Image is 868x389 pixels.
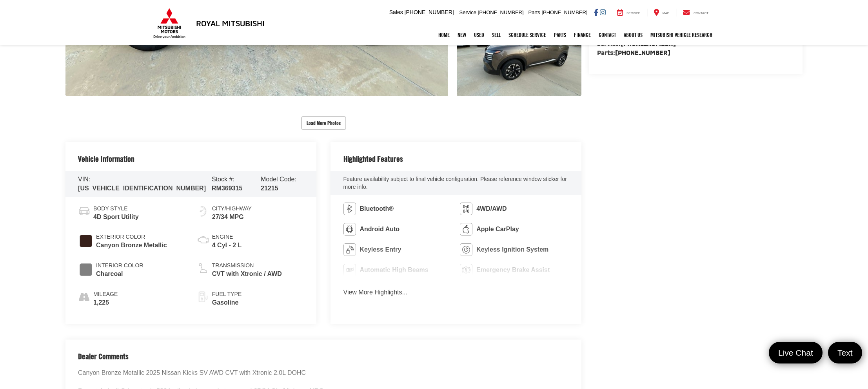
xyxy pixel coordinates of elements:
span: Map [663,11,669,15]
span: Engine [212,233,242,241]
span: [PHONE_NUMBER] [478,9,524,15]
a: Contact [595,25,620,45]
h3: Royal Mitsubishi [196,19,265,27]
a: Live Chat [769,342,823,363]
span: Parts [528,9,540,15]
button: View More Highlights... [343,288,407,297]
span: #808080 [80,263,92,276]
span: Sales [389,9,403,15]
img: Bluetooth® [343,203,356,215]
a: Contact [677,9,714,16]
span: 27/34 MPG [212,213,252,222]
i: mileage icon [78,290,89,301]
img: Apple CarPlay [460,223,472,236]
a: [PHONE_NUMBER] [615,49,670,56]
a: Expand Photo 3 [457,2,581,96]
span: Body Style [93,205,139,213]
span: City/Highway [212,205,252,213]
span: 4 Cyl - 2 L [212,241,242,250]
span: Fuel Type [212,290,242,298]
img: 2025 Nissan Kicks SV [455,1,583,97]
span: Service [626,11,640,15]
span: Service [459,9,476,15]
img: Fuel Economy [197,205,209,217]
a: Finance [570,25,595,45]
span: Apple CarPlay [476,225,519,234]
span: VIN: [78,176,90,183]
span: Feature availability subject to final vehicle configuration. Please reference window sticker for ... [343,176,567,190]
span: Live Chat [774,347,817,358]
span: Transmission [212,262,282,270]
span: Interior Color [96,262,143,270]
button: Load More Photos [301,116,346,130]
img: Mitsubishi [152,8,187,38]
span: CVT with Xtronic / AWD [212,270,282,279]
span: [PHONE_NUMBER] [405,9,454,15]
span: Contact [694,11,708,15]
a: Home [434,25,454,45]
img: Keyless Entry [343,243,356,256]
span: Android Auto [360,225,400,234]
span: [PHONE_NUMBER] [541,9,587,15]
a: Service [611,9,646,16]
span: 4D Sport Utility [93,213,139,222]
span: RM369315 [212,185,242,192]
a: Text [828,342,862,363]
span: Model Code: [261,176,296,183]
img: Keyless Ignition System [460,243,472,256]
span: Text [833,347,857,358]
span: 1,225 [93,298,118,307]
span: Stock #: [212,176,234,183]
h2: Vehicle Information [78,155,134,163]
span: [US_VEHICLE_IDENTIFICATION_NUMBER] [78,185,206,192]
span: Gasoline [212,298,242,307]
a: Used [470,25,488,45]
span: Bluetooth® [360,205,394,214]
span: 21215 [261,185,278,192]
a: Mitsubishi Vehicle Research [646,25,716,45]
h2: Highlighted Features [343,155,403,163]
a: Instagram: Click to visit our Instagram page [600,9,606,15]
img: 4WD/AWD [460,203,472,215]
a: New [454,25,470,45]
a: Schedule Service: Opens in a new tab [505,25,550,45]
span: #38211B [80,235,92,247]
img: Android Auto [343,223,356,236]
a: Map [648,9,675,16]
span: 4WD/AWD [476,205,507,214]
a: About Us [620,25,646,45]
a: Sell [488,25,505,45]
span: Charcoal [96,270,143,279]
span: Mileage [93,290,118,298]
span: Canyon Bronze Metallic [96,241,167,250]
a: Parts: Opens in a new tab [550,25,570,45]
h2: Dealer Comments [78,352,569,369]
strong: Parts: [597,49,670,56]
span: Exterior Color [96,233,167,241]
a: Facebook: Click to visit our Facebook page [594,9,598,15]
